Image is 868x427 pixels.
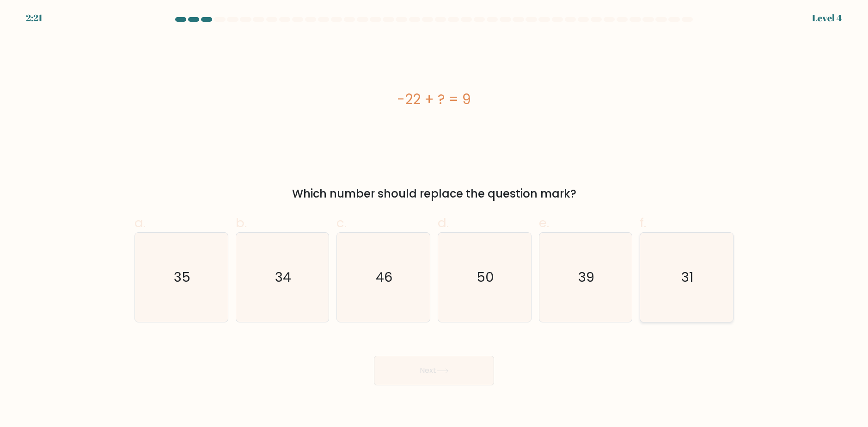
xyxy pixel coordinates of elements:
[26,11,43,25] div: 2:21
[578,268,594,287] text: 39
[275,268,291,287] text: 34
[236,214,247,232] span: b.
[477,268,494,287] text: 50
[134,89,734,110] div: -22 + ? = 9
[682,268,694,287] text: 31
[134,214,146,232] span: a.
[812,11,842,25] div: Level 4
[174,268,190,287] text: 35
[438,214,449,232] span: d.
[539,214,549,232] span: e.
[640,214,646,232] span: f.
[374,356,494,385] button: Next
[336,214,347,232] span: c.
[140,186,728,202] div: Which number should replace the question mark?
[376,268,393,287] text: 46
